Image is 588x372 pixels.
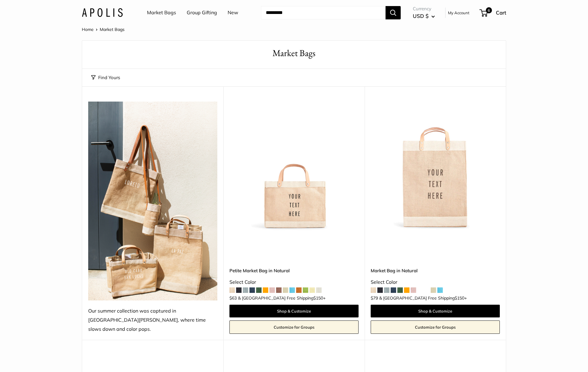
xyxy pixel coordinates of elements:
[313,295,323,301] span: $150
[496,9,506,16] span: Cart
[371,102,500,231] img: Market Bag in Natural
[238,296,326,300] span: & [GEOGRAPHIC_DATA] Free Shipping +
[228,8,238,17] a: New
[229,102,359,231] a: Petite Market Bag in Naturaldescription_Effortless style that elevates every moment
[455,295,464,301] span: $150
[82,27,94,32] a: Home
[88,102,217,300] img: Our summer collection was captured in Todos Santos, where time slows down and color pops.
[371,320,500,334] a: Customize for Groups
[371,102,500,231] a: Market Bag in NaturalMarket Bag in Natural
[91,73,120,82] button: Find Yours
[187,8,217,17] a: Group Gifting
[91,47,497,60] h1: Market Bags
[229,102,359,231] img: Petite Market Bag in Natural
[229,278,359,287] div: Select Color
[371,295,378,301] span: $79
[371,305,500,317] a: Shop & Customize
[261,6,386,19] input: Search...
[100,27,125,32] span: Market Bags
[371,267,500,274] a: Market Bag in Natural
[413,11,435,21] button: USD $
[379,296,467,300] span: & [GEOGRAPHIC_DATA] Free Shipping +
[229,295,237,301] span: $63
[413,13,429,19] span: USD $
[88,307,217,334] div: Our summer collection was captured in [GEOGRAPHIC_DATA][PERSON_NAME], where time slows down and c...
[229,305,359,317] a: Shop & Customize
[371,278,500,287] div: Select Color
[147,8,176,17] a: Market Bags
[448,9,469,16] a: My Account
[229,267,359,274] a: Petite Market Bag in Natural
[413,5,435,13] span: Currency
[386,6,401,19] button: Search
[82,8,123,17] img: Apolis
[486,7,492,13] span: 6
[229,320,359,334] a: Customize for Groups
[480,8,506,18] a: 6 Cart
[82,25,125,33] nav: Breadcrumb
